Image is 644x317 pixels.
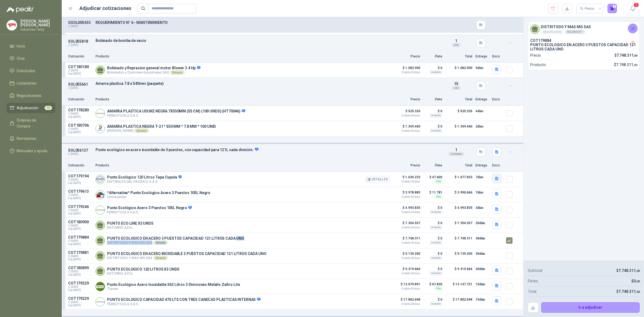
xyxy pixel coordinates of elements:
[68,250,92,255] p: COT179881
[430,241,442,245] div: Incluido
[107,191,210,195] p: *Alternativa* Punto Ecológico Acero 3 Puestos 105L Negro
[475,54,489,59] p: Entrega
[134,129,149,133] div: Directo
[541,24,591,30] h4: DISTRITODO Y MAS MG SAS
[475,281,489,287] p: 15 días
[430,210,442,214] div: Incluido
[528,289,536,294] p: Total
[107,287,240,291] p: Tienex
[6,78,55,88] a: Licitaciones
[393,65,420,74] p: $ 1.082.900
[107,195,210,199] p: Homecenter
[475,163,489,168] p: Entrega
[393,108,420,117] p: $ 525.326
[628,24,638,33] button: Cerrar
[96,97,390,102] p: Producto
[20,19,55,27] p: [PERSON_NAME] [PERSON_NAME]
[68,239,92,243] span: C: [DATE]
[68,227,92,231] span: Exp: [DATE]
[445,220,472,231] p: $ 7.354.557
[68,112,92,115] span: C: [DATE]
[107,206,192,210] p: Punto Ecológico Acero 3 Puestos 105L Negro
[528,278,538,284] p: Fletes
[107,256,266,260] p: DISTRITODO Y MAS MG SAS
[530,52,541,58] p: Precio
[17,93,41,99] span: Negociaciones
[68,181,92,185] span: Exp: [DATE]
[393,281,420,290] p: $ 13.079.891
[107,66,200,71] p: Bobinado y Repracion general motor Blower 3.4 Hp
[423,65,442,71] p: $ 0
[68,178,92,181] span: C: [DATE]
[393,272,420,275] span: Crédito 30 días
[614,62,637,68] p: $
[580,5,595,13] div: Precio
[423,266,442,272] p: $ 0
[68,285,92,289] span: C: [DATE]
[455,39,457,43] span: 1
[68,72,92,75] span: Exp: [DATE]
[6,66,55,76] a: Solicitudes
[96,163,390,168] p: Producto
[68,25,92,28] p: C: [DATE]
[393,71,420,74] span: Crédito 30 días
[541,302,640,313] button: Ir a adjudicar
[68,148,92,152] p: SOL056137
[475,250,489,257] p: 30 días
[68,266,92,270] p: COT180899
[107,129,216,133] p: [PERSON_NAME]
[423,235,442,242] p: $ 0
[96,109,105,118] img: Company Logo
[17,136,36,141] span: Remisiones
[68,194,92,197] span: C: [DATE]
[393,296,420,305] p: $ 17.802.698
[68,258,92,261] span: Exp: [DATE]
[445,189,472,200] p: $ 3.990.666
[393,196,420,198] span: Crédito 30 días
[445,123,472,134] p: $ 1.349.460
[96,20,440,25] p: REQUERIMIENTO N° 6 - MANTENIMIENTO
[68,304,92,307] span: Exp: [DATE]
[393,257,420,260] span: Crédito 45 días
[636,280,640,283] span: ,00
[153,241,168,245] div: Directo
[617,53,637,57] span: 7.748.311
[68,212,92,215] span: Exp: [DATE]
[96,206,105,214] img: Company Logo
[68,189,92,194] p: COT179613
[17,117,50,129] span: Órdenes de Compra
[96,190,105,199] img: Company Logo
[68,301,92,304] span: C: [DATE]
[423,123,442,130] p: $ 0
[96,54,390,59] p: Producto
[445,65,472,75] p: $ 1.082.900
[492,163,503,168] p: Docs
[393,163,420,168] p: Precio
[423,163,442,168] p: Flete
[393,114,420,117] span: Crédito 30 días
[393,54,420,59] p: Precio
[430,225,442,229] div: Incluido
[475,220,489,226] p: 20 días
[45,106,52,110] span: 13
[430,129,442,133] div: Incluido
[430,256,442,260] div: Incluido
[68,123,92,127] p: COT180706
[475,123,489,130] p: 2 días
[430,70,442,74] div: Incluido
[68,197,92,200] span: Exp: [DATE]
[68,127,92,131] span: C: [DATE]
[7,20,17,30] img: Company Logo
[17,43,25,49] span: Inicio
[107,282,240,287] p: Punto Ecológico Acero Inoxidable 363 Litros 3 Divisiones Metalis Zafiro Lite
[530,43,637,51] p: PUNTO ECOLOGICO EN ACERO 3 PUESTOS CAPACIDAD 121 LITROS CADA UNO
[423,108,442,114] p: $ 0
[475,97,489,102] p: Entrega
[475,65,489,71] p: 5 días
[541,30,564,34] div: Industria Tomy
[445,250,472,261] p: $ 9.139.200
[107,114,245,118] p: FERROTOOLS S.A.S.
[445,54,472,59] p: Total
[492,97,503,102] p: Docs
[452,86,461,90] div: und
